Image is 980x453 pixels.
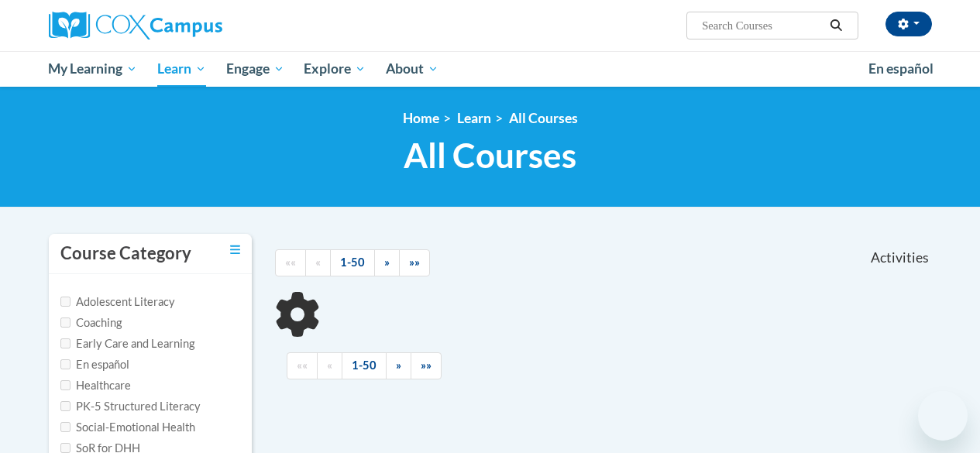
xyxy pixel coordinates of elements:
[60,422,70,432] input: Checkbox for Options
[885,12,932,36] button: Account Settings
[60,419,195,436] label: Social-Emotional Health
[48,60,137,78] span: My Learning
[457,110,491,126] a: Learn
[49,12,328,39] a: Cox Campus
[386,352,411,379] a: Next
[297,359,308,372] span: ««
[403,110,439,126] a: Home
[37,51,944,87] div: Main menu
[871,249,929,266] span: Activities
[411,352,442,379] a: End
[287,352,318,379] a: Begining
[60,338,70,348] input: Checkbox for Options
[60,443,70,453] input: Checkbox for Options
[858,53,944,85] a: En español
[700,16,824,35] input: Search Courses
[39,51,148,87] a: My Learning
[60,293,175,311] label: Adolescent Literacy
[376,51,449,87] a: About
[304,60,366,78] span: Explore
[421,359,432,372] span: »»
[918,391,968,441] iframe: Button to launch messaging window
[60,317,70,328] input: Checkbox for Options
[216,51,294,87] a: Engage
[60,356,129,373] label: En español
[409,256,420,269] span: »»
[60,335,194,352] label: Early Care and Learning
[157,60,206,78] span: Learn
[60,401,70,411] input: Checkbox for Options
[327,359,332,372] span: «
[404,135,576,176] span: All Courses
[315,256,321,269] span: «
[294,51,376,87] a: Explore
[305,249,331,276] a: Previous
[275,249,306,276] a: Begining
[396,359,401,372] span: »
[824,16,848,35] button: Search
[226,60,284,78] span: Engage
[60,314,122,331] label: Coaching
[374,249,400,276] a: Next
[60,297,70,307] input: Checkbox for Options
[60,242,191,266] h3: Course Category
[147,51,216,87] a: Learn
[60,377,131,394] label: Healthcare
[384,256,390,269] span: »
[60,359,70,369] input: Checkbox for Options
[509,110,578,126] a: All Courses
[285,256,296,269] span: ««
[386,60,438,78] span: About
[230,242,240,259] a: Toggle collapse
[60,398,201,415] label: PK-5 Structured Literacy
[868,60,934,77] span: En español
[49,12,222,39] img: Cox Campus
[399,249,430,276] a: End
[317,352,342,379] a: Previous
[342,352,387,379] a: 1-50
[60,380,70,390] input: Checkbox for Options
[330,249,375,276] a: 1-50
